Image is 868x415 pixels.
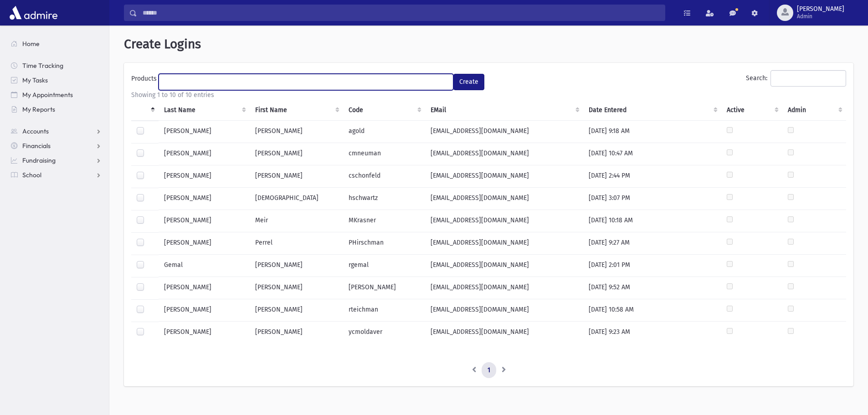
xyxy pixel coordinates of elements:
[250,210,343,232] td: Meir
[797,13,844,20] span: Admin
[453,74,484,90] button: Create
[4,102,109,117] a: My Reports
[583,120,722,143] td: [DATE] 9:18 AM
[425,143,583,165] td: [EMAIL_ADDRESS][DOMAIN_NAME]
[425,299,583,322] td: [EMAIL_ADDRESS][DOMAIN_NAME]
[250,322,343,344] td: [PERSON_NAME]
[22,142,51,150] span: Financials
[159,210,250,232] td: [PERSON_NAME]
[425,210,583,232] td: [EMAIL_ADDRESS][DOMAIN_NAME]
[250,299,343,322] td: [PERSON_NAME]
[770,70,846,87] input: Search:
[250,120,343,143] td: [PERSON_NAME]
[250,143,343,165] td: [PERSON_NAME]
[4,36,109,51] a: Home
[4,58,109,73] a: Time Tracking
[22,76,48,84] span: My Tasks
[250,232,343,255] td: Perrel
[22,61,63,70] span: Time Tracking
[425,165,583,188] td: [EMAIL_ADDRESS][DOMAIN_NAME]
[137,5,665,21] input: Search
[22,127,49,135] span: Accounts
[159,322,250,344] td: [PERSON_NAME]
[22,105,55,113] span: My Reports
[583,210,722,232] td: [DATE] 10:18 AM
[250,165,343,188] td: [PERSON_NAME]
[250,100,343,121] th: First Name : activate to sort column ascending
[583,165,722,188] td: [DATE] 2:44 PM
[343,255,425,277] td: rgemal
[22,40,40,48] span: Home
[250,277,343,299] td: [PERSON_NAME]
[159,188,250,210] td: [PERSON_NAME]
[797,5,844,13] span: [PERSON_NAME]
[782,100,846,121] th: Admin : activate to sort column ascending
[425,188,583,210] td: [EMAIL_ADDRESS][DOMAIN_NAME]
[343,322,425,344] td: ycmoldaver
[22,91,73,99] span: My Appointments
[343,120,425,143] td: agold
[22,171,41,179] span: School
[583,277,722,299] td: [DATE] 9:52 AM
[159,255,250,277] td: Gemal
[159,232,250,255] td: [PERSON_NAME]
[159,120,250,143] td: [PERSON_NAME]
[425,100,583,121] th: EMail : activate to sort column ascending
[124,36,853,52] h1: Create Logins
[7,4,60,22] img: AdmirePro
[343,143,425,165] td: cmneuman
[22,156,56,164] span: Fundraising
[746,70,846,87] label: Search:
[131,74,159,87] label: Products
[343,299,425,322] td: rteichman
[4,153,109,168] a: Fundraising
[159,299,250,322] td: [PERSON_NAME]
[159,143,250,165] td: [PERSON_NAME]
[583,143,722,165] td: [DATE] 10:47 AM
[583,188,722,210] td: [DATE] 3:07 PM
[250,188,343,210] td: [DEMOGRAPHIC_DATA]
[343,210,425,232] td: MKrasner
[343,188,425,210] td: hschwartz
[425,232,583,255] td: [EMAIL_ADDRESS][DOMAIN_NAME]
[425,255,583,277] td: [EMAIL_ADDRESS][DOMAIN_NAME]
[721,100,782,121] th: Active : activate to sort column ascending
[583,255,722,277] td: [DATE] 2:01 PM
[159,277,250,299] td: [PERSON_NAME]
[583,299,722,322] td: [DATE] 10:58 AM
[343,100,425,121] th: Code : activate to sort column ascending
[425,277,583,299] td: [EMAIL_ADDRESS][DOMAIN_NAME]
[583,232,722,255] td: [DATE] 9:27 AM
[131,90,846,100] div: Showing 1 to 10 of 10 entries
[343,165,425,188] td: cschonfeld
[343,277,425,299] td: [PERSON_NAME]
[131,100,159,121] th: : activate to sort column descending
[482,362,496,379] a: 1
[4,73,109,87] a: My Tasks
[425,120,583,143] td: [EMAIL_ADDRESS][DOMAIN_NAME]
[159,100,250,121] th: Last Name : activate to sort column ascending
[583,100,722,121] th: Date Entered : activate to sort column ascending
[250,255,343,277] td: [PERSON_NAME]
[343,232,425,255] td: PHirschman
[159,165,250,188] td: [PERSON_NAME]
[4,87,109,102] a: My Appointments
[425,322,583,344] td: [EMAIL_ADDRESS][DOMAIN_NAME]
[4,124,109,138] a: Accounts
[583,322,722,344] td: [DATE] 9:23 AM
[4,138,109,153] a: Financials
[4,168,109,182] a: School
